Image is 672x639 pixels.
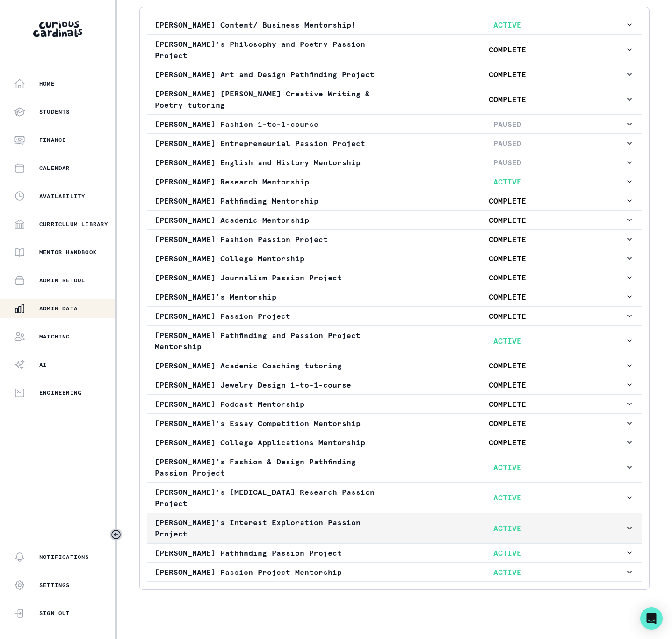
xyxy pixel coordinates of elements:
[147,513,642,543] button: [PERSON_NAME]'s Interest Exploration Passion ProjectACTIVE
[390,19,625,30] p: ACTIVE
[390,310,625,322] p: COMPLETE
[155,118,390,130] p: [PERSON_NAME] Fashion 1-to-1-course
[155,330,390,352] p: [PERSON_NAME] Pathfinding and Passion Project Mentorship
[147,211,642,229] button: [PERSON_NAME] Academic MentorshipCOMPLETE
[390,44,625,55] p: COMPLETE
[155,418,390,429] p: [PERSON_NAME]'s Essay Competition Mentorship
[390,94,625,105] p: COMPLETE
[147,35,642,65] button: [PERSON_NAME]'s Philosophy and Poetry Passion ProjectCOMPLETE
[155,253,390,264] p: [PERSON_NAME] College Mentorship
[147,287,642,306] button: [PERSON_NAME]'s MentorshipCOMPLETE
[155,214,390,226] p: [PERSON_NAME] Academic Mentorship
[390,176,625,187] p: ACTIVE
[155,547,390,558] p: [PERSON_NAME] Pathfinding Passion Project
[155,38,390,61] p: [PERSON_NAME]'s Philosophy and Poetry Passion Project
[147,249,642,268] button: [PERSON_NAME] College MentorshipCOMPLETE
[147,563,642,581] button: [PERSON_NAME] Passion Project MentorshipACTIVE
[147,65,642,84] button: [PERSON_NAME] Art and Design Pathfinding ProjectCOMPLETE
[155,19,390,30] p: [PERSON_NAME] Content/ Business Mentorship!
[390,566,625,578] p: ACTIVE
[147,326,642,356] button: [PERSON_NAME] Pathfinding and Passion Project MentorshipACTIVE
[147,268,642,287] button: [PERSON_NAME] Journalism Passion ProjectCOMPLETE
[640,607,663,630] div: Open Intercom Messenger
[110,529,122,541] button: Toggle sidebar
[390,492,625,503] p: ACTIVE
[390,379,625,390] p: COMPLETE
[390,335,625,346] p: ACTIVE
[390,118,625,130] p: PAUSED
[147,356,642,375] button: [PERSON_NAME] Academic Coaching tutoringCOMPLETE
[147,153,642,172] button: [PERSON_NAME] English and History MentorshipPAUSED
[390,398,625,410] p: COMPLETE
[39,164,70,172] p: Calendar
[155,88,390,110] p: [PERSON_NAME] [PERSON_NAME] Creative Writing & Poetry tutoring
[39,333,70,340] p: Matching
[39,249,97,256] p: Mentor Handbook
[39,192,85,200] p: Availability
[155,157,390,168] p: [PERSON_NAME] English and History Mentorship
[390,522,625,534] p: ACTIVE
[147,375,642,394] button: [PERSON_NAME] Jewelry Design 1-to-1-courseCOMPLETE
[155,234,390,245] p: [PERSON_NAME] Fashion Passion Project
[39,610,70,617] p: Sign Out
[39,220,108,228] p: Curriculum Library
[390,69,625,80] p: COMPLETE
[147,15,642,34] button: [PERSON_NAME] Content/ Business Mentorship!ACTIVE
[390,462,625,473] p: ACTIVE
[390,234,625,245] p: COMPLETE
[155,291,390,302] p: [PERSON_NAME]'s Mentorship
[39,136,66,144] p: Finance
[390,253,625,264] p: COMPLETE
[147,115,642,133] button: [PERSON_NAME] Fashion 1-to-1-coursePAUSED
[390,437,625,448] p: COMPLETE
[390,272,625,283] p: COMPLETE
[155,360,390,371] p: [PERSON_NAME] Academic Coaching tutoring
[390,360,625,371] p: COMPLETE
[147,483,642,513] button: [PERSON_NAME]'s [MEDICAL_DATA] Research Passion ProjectACTIVE
[33,21,82,37] img: Curious Cardinals Logo
[155,566,390,578] p: [PERSON_NAME] Passion Project Mentorship
[155,398,390,410] p: [PERSON_NAME] Podcast Mentorship
[39,361,47,368] p: AI
[390,138,625,149] p: PAUSED
[155,310,390,322] p: [PERSON_NAME] Passion Project
[390,547,625,558] p: ACTIVE
[39,80,55,88] p: Home
[147,230,642,249] button: [PERSON_NAME] Fashion Passion ProjectCOMPLETE
[147,395,642,413] button: [PERSON_NAME] Podcast MentorshipCOMPLETE
[39,277,85,284] p: Admin Retool
[390,195,625,206] p: COMPLETE
[39,108,70,116] p: Students
[147,84,642,114] button: [PERSON_NAME] [PERSON_NAME] Creative Writing & Poetry tutoringCOMPLETE
[147,172,642,191] button: [PERSON_NAME] Research MentorshipACTIVE
[147,544,642,562] button: [PERSON_NAME] Pathfinding Passion ProjectACTIVE
[155,176,390,187] p: [PERSON_NAME] Research Mentorship
[147,191,642,210] button: [PERSON_NAME] Pathfinding MentorshipCOMPLETE
[155,69,390,80] p: [PERSON_NAME] Art and Design Pathfinding Project
[39,581,70,589] p: Settings
[147,452,642,482] button: [PERSON_NAME]'s Fashion & Design Pathfinding Passion ProjectACTIVE
[147,414,642,433] button: [PERSON_NAME]'s Essay Competition MentorshipCOMPLETE
[155,437,390,448] p: [PERSON_NAME] College Applications Mentorship
[39,389,81,397] p: Engineering
[155,195,390,206] p: [PERSON_NAME] Pathfinding Mentorship
[155,272,390,283] p: [PERSON_NAME] Journalism Passion Project
[155,138,390,149] p: [PERSON_NAME] Entrepreneurial Passion Project
[390,291,625,302] p: COMPLETE
[39,305,78,312] p: Admin Data
[39,553,89,561] p: Notifications
[147,433,642,452] button: [PERSON_NAME] College Applications MentorshipCOMPLETE
[155,456,390,478] p: [PERSON_NAME]'s Fashion & Design Pathfinding Passion Project
[390,157,625,168] p: PAUSED
[390,418,625,429] p: COMPLETE
[147,307,642,325] button: [PERSON_NAME] Passion ProjectCOMPLETE
[147,134,642,153] button: [PERSON_NAME] Entrepreneurial Passion ProjectPAUSED
[155,486,390,509] p: [PERSON_NAME]'s [MEDICAL_DATA] Research Passion Project
[390,214,625,226] p: COMPLETE
[155,379,390,390] p: [PERSON_NAME] Jewelry Design 1-to-1-course
[155,517,390,539] p: [PERSON_NAME]'s Interest Exploration Passion Project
